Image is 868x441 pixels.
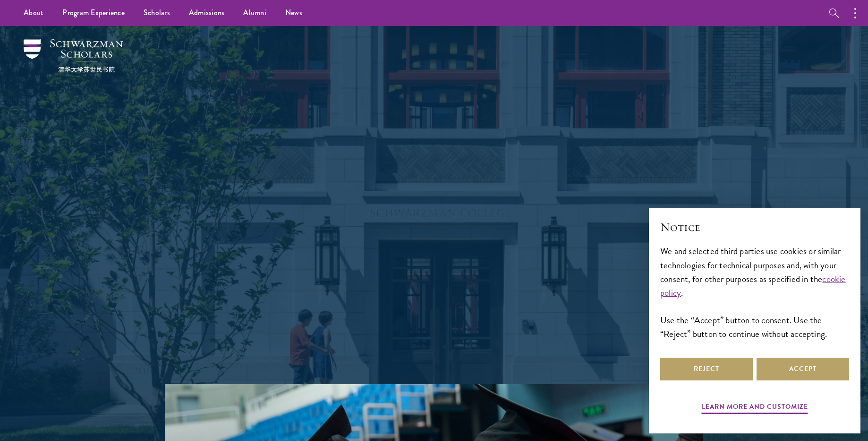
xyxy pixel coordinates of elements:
[660,244,849,340] div: We and selected third parties use cookies or similar technologies for technical purposes and, wit...
[660,219,849,235] h2: Notice
[660,358,753,380] button: Reject
[660,272,846,300] a: cookie policy
[24,39,123,72] img: Schwarzman Scholars
[702,401,808,415] button: Learn more and customize
[757,358,849,380] button: Accept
